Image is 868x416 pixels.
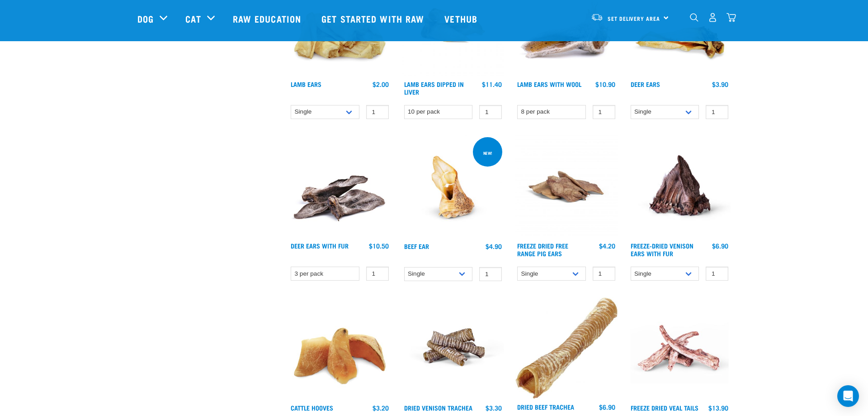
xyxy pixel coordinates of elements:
[482,81,502,88] div: $11.40
[690,13,698,22] img: home-icon-1@2x.png
[288,297,391,400] img: Pile Of Cattle Hooves Treats For Dogs
[435,0,489,37] a: Vethub
[591,13,603,21] img: van-moving.png
[373,404,389,411] div: $3.20
[404,82,464,93] a: Lamb Ears Dipped in Liver
[628,297,731,400] img: FD Veal Tail White Background
[291,244,349,247] a: Deer Ears with Fur
[517,405,574,408] a: Dried Beef Trachea
[708,13,717,22] img: user.png
[837,385,859,407] div: Open Intercom Messenger
[608,17,660,20] span: Set Delivery Area
[373,81,389,88] div: $2.00
[515,297,618,399] img: Trachea
[366,267,389,281] input: 1
[593,267,615,281] input: 1
[486,404,502,411] div: $3.30
[402,135,505,238] img: Beef ear
[712,81,728,88] div: $3.90
[595,81,615,88] div: $10.90
[402,297,505,400] img: Stack of treats for pets including venison trachea
[404,406,472,409] a: Dried Venison Trachea
[712,242,728,249] div: $6.90
[631,406,698,409] a: Freeze Dried Veal Tails
[479,105,502,119] input: 1
[517,244,568,254] a: Freeze Dried Free Range Pig Ears
[369,242,389,249] div: $10.50
[288,135,391,238] img: Pile Of Furry Deer Ears For Pets
[479,146,496,160] div: new!
[631,244,693,254] a: Freeze-Dried Venison Ears with Fur
[366,105,389,119] input: 1
[593,105,615,119] input: 1
[599,403,615,411] div: $6.90
[726,13,736,22] img: home-icon@2x.png
[404,244,429,248] a: Beef Ear
[706,105,728,119] input: 1
[515,135,618,238] img: Pigs Ears
[137,12,154,25] a: Dog
[631,82,660,86] a: Deer Ears
[517,82,581,86] a: Lamb Ears with Wool
[291,82,321,86] a: Lamb Ears
[291,406,333,409] a: Cattle Hooves
[628,135,731,238] img: Raw Essentials Freeze Dried Deer Ears With Fur
[224,0,312,37] a: Raw Education
[479,267,502,281] input: 1
[312,0,435,37] a: Get started with Raw
[706,267,728,281] input: 1
[599,242,615,249] div: $4.20
[185,12,201,25] a: Cat
[486,243,502,250] div: $4.90
[708,404,728,411] div: $13.90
